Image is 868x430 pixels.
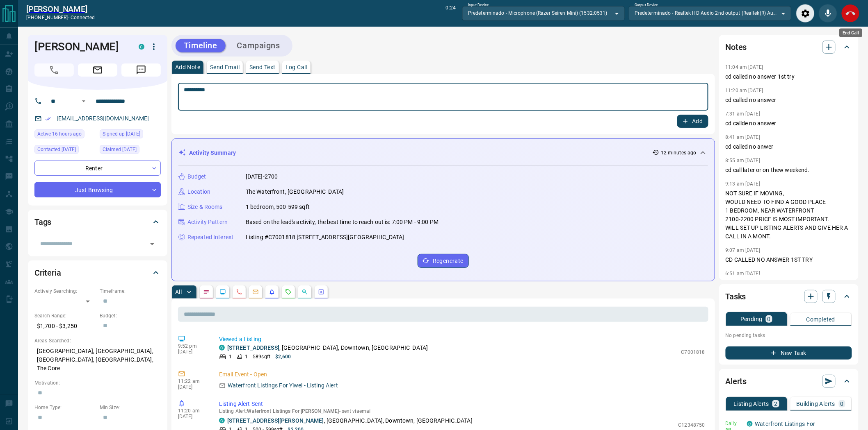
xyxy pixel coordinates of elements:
[747,421,753,427] div: condos.ca
[219,335,705,344] p: Viewed a Listing
[139,44,144,50] div: condos.ca
[100,312,161,319] p: Budget:
[178,343,207,349] p: 9:52 pm
[187,188,210,196] p: Location
[841,4,860,23] div: End Call
[34,287,96,295] p: Actively Searching:
[100,404,161,411] p: Min Size:
[726,41,747,54] h2: Notes
[45,116,51,122] svg: Email Verified
[229,353,232,360] p: 1
[178,408,207,414] p: 11:20 am
[34,40,126,53] h1: [PERSON_NAME]
[841,401,844,407] p: 0
[246,218,439,226] p: Based on the lead's activity, the best time to reach out is: 7:00 PM - 9:00 PM
[740,316,763,322] p: Pending
[26,4,95,14] h2: [PERSON_NAME]
[79,96,89,106] button: Open
[796,4,815,23] div: Audio Settings
[175,289,182,295] p: All
[797,401,836,407] p: Building Alerts
[34,263,161,283] div: Criteria
[100,145,161,156] div: Wed Apr 30 2025
[269,289,275,295] svg: Listing Alerts
[726,329,852,342] p: No pending tasks
[100,129,161,141] div: Sat Apr 26 2025
[178,145,708,161] div: Activity Summary12 minutes ago
[246,172,278,181] p: [DATE]-2700
[252,289,259,295] svg: Emails
[726,143,852,151] p: cd called no anwer
[249,64,276,70] p: Send Text
[318,289,324,295] svg: Agent Actions
[726,371,852,391] div: Alerts
[34,266,61,279] h2: Criteria
[187,203,223,211] p: Size & Rooms
[57,115,149,122] a: [EMAIL_ADDRESS][DOMAIN_NAME]
[767,316,771,322] p: 0
[34,379,161,387] p: Motivation:
[286,64,307,70] p: Log Call
[446,4,456,23] p: 0:24
[677,115,708,128] button: Add
[175,64,200,70] p: Add Note
[246,188,344,196] p: The Waterfront, [GEOGRAPHIC_DATA]
[189,149,236,157] p: Activity Summary
[103,130,140,138] span: Signed up [DATE]
[462,6,625,20] div: Predeterminado - Microphone (Razer Seiren Mini) (1532:0531)
[34,212,161,232] div: Tags
[219,408,705,414] p: Listing Alert : - sent via email
[302,289,308,295] svg: Opportunities
[227,344,279,351] a: [STREET_ADDRESS]
[121,63,161,77] span: Message
[34,215,51,229] h2: Tags
[629,6,791,20] div: Predeterminado - Realtek HD Audio 2nd output (Realtek(R) Audio)
[839,29,862,37] div: End Call
[203,289,210,295] svg: Notes
[219,289,226,295] svg: Lead Browsing Activity
[681,349,705,356] p: C7001818
[726,287,852,306] div: Tasks
[219,418,225,423] div: condos.ca
[71,15,95,20] span: connected
[661,149,697,156] p: 12 minutes ago
[774,401,777,407] p: 2
[219,345,225,351] div: condos.ca
[229,39,288,52] button: Campaigns
[219,400,705,408] p: Listing Alert Sent
[726,189,852,241] p: NOT SURE IF MOVING, WOULD NEED TO FIND A GOOD PLACE 1 BEDROOM, NEAR WATERFRONT 2100-2200 PRICE IS...
[187,233,233,242] p: Repeated Interest
[210,64,240,70] p: Send Email
[726,134,761,140] p: 8:41 am [DATE]
[34,344,161,375] p: [GEOGRAPHIC_DATA], [GEOGRAPHIC_DATA], [GEOGRAPHIC_DATA], [GEOGRAPHIC_DATA], The Core
[253,353,270,360] p: 589 sqft
[34,182,161,197] div: Just Browsing
[726,64,763,70] p: 11:04 am [DATE]
[34,319,96,333] p: $1,700 - $3,250
[726,111,761,117] p: 7:31 am [DATE]
[275,353,291,360] p: $2,600
[678,421,705,429] p: C12348750
[103,145,137,154] span: Claimed [DATE]
[285,289,292,295] svg: Requests
[34,63,74,77] span: Call
[726,375,747,388] h2: Alerts
[726,96,852,104] p: cd called no answer
[34,337,161,344] p: Areas Searched:
[228,381,338,390] p: Waterfront Listings For Yiwei - Listing Alert
[245,353,248,360] p: 1
[726,181,761,187] p: 9:13 am [DATE]
[726,88,763,93] p: 11:20 am [DATE]
[219,370,705,379] p: Email Event - Open
[726,271,761,276] p: 6:51 am [DATE]
[227,344,428,352] p: , [GEOGRAPHIC_DATA], Downtown, [GEOGRAPHIC_DATA]
[726,346,852,360] button: New Task
[178,378,207,384] p: 11:22 am
[34,312,96,319] p: Search Range:
[819,4,837,23] div: Mute
[187,172,206,181] p: Budget
[146,238,158,250] button: Open
[726,247,761,253] p: 9:07 am [DATE]
[726,72,852,81] p: cd called no answer 1st try
[227,417,324,424] a: [STREET_ADDRESS][PERSON_NAME]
